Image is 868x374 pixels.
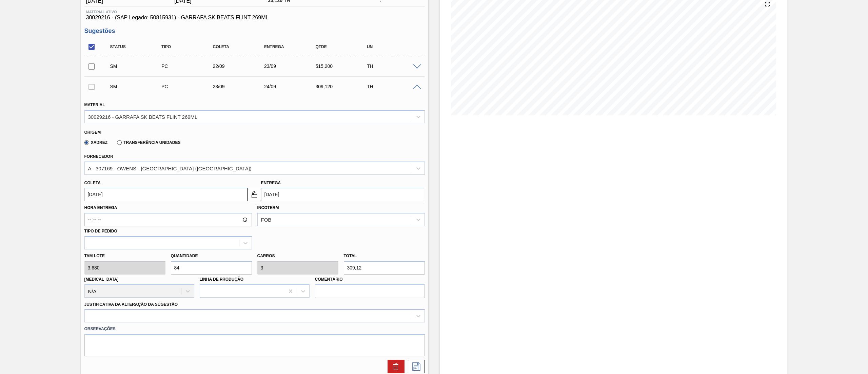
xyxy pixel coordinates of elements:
span: 30029216 - (SAP Legado: 50815931) - GARRAFA SK BEATS FLINT 269ML [86,15,423,21]
div: Sugestão Manual [108,84,167,89]
span: Material ativo [86,10,423,14]
label: Tam lote [84,251,165,261]
label: Incoterm [257,205,279,210]
div: UN [365,44,424,49]
label: Xadrez [84,140,108,145]
label: Coleta [84,181,101,185]
div: 23/09/2025 [211,84,270,89]
div: Coleta [211,44,270,49]
div: Pedido de Compra [160,84,218,89]
h3: Sugestões [84,27,425,35]
label: Transferência Unidades [117,140,180,145]
label: Entrega [261,181,281,185]
label: Carros [257,254,275,258]
input: dd/mm/yyyy [261,188,424,201]
div: Tipo [160,44,218,49]
img: locked [250,190,258,199]
div: 30029216 - GARRAFA SK BEATS FLINT 269ML [88,114,198,119]
label: Justificativa da Alteração da Sugestão [84,302,178,307]
div: 515,200 [314,63,372,69]
label: Origem [84,130,101,135]
div: 22/09/2025 [211,63,270,69]
label: Comentário [315,275,425,284]
div: Qtde [314,44,372,49]
div: TH [365,84,424,89]
label: Quantidade [171,254,198,258]
div: Pedido de Compra [160,63,218,69]
label: Material [84,102,105,107]
label: Hora Entrega [84,203,252,213]
div: Entrega [262,44,321,49]
div: A - 307169 - OWENS - [GEOGRAPHIC_DATA] ([GEOGRAPHIC_DATA]) [88,165,252,171]
div: 24/09/2025 [262,84,321,89]
label: Tipo de pedido [84,229,117,233]
label: Total [344,254,357,258]
input: dd/mm/yyyy [84,188,248,201]
label: [MEDICAL_DATA] [84,277,119,282]
div: Salvar Sugestão [405,360,425,373]
div: Sugestão Manual [108,63,167,69]
div: Excluir Sugestão [384,360,405,373]
label: Linha de Produção [200,277,244,282]
label: Fornecedor [84,154,113,159]
div: 309,120 [314,84,372,89]
div: FOB [261,217,272,223]
div: 23/09/2025 [262,63,321,69]
div: Status [108,44,167,49]
label: Observações [84,324,425,334]
button: locked [248,188,261,201]
div: TH [365,63,424,69]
